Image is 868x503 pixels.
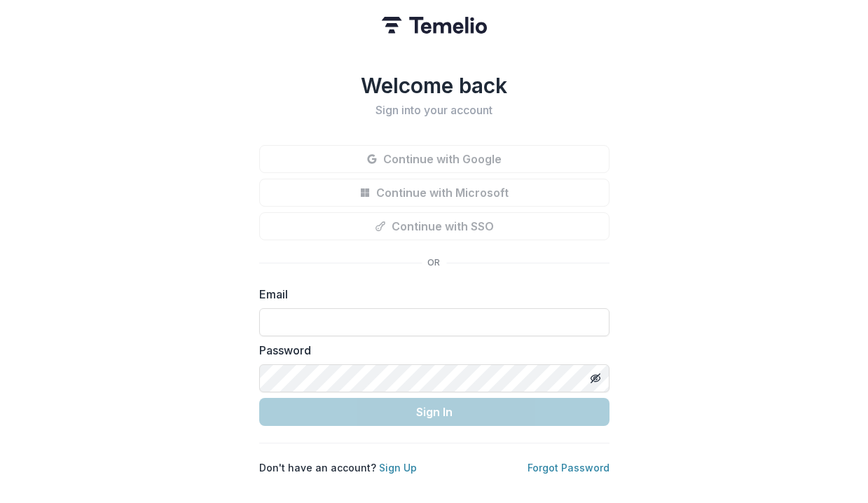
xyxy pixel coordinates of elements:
button: Continue with SSO [259,212,609,240]
button: Sign In [259,398,609,426]
label: Email [259,286,601,303]
label: Password [259,342,601,359]
img: Temelio [382,17,487,34]
a: Forgot Password [528,462,609,474]
h2: Sign into your account [259,104,609,117]
p: Don't have an account? [259,460,417,475]
h1: Welcome back [259,73,609,98]
a: Sign Up [379,462,417,474]
button: Toggle password visibility [584,367,607,390]
button: Continue with Microsoft [259,179,609,207]
button: Continue with Google [259,145,609,173]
